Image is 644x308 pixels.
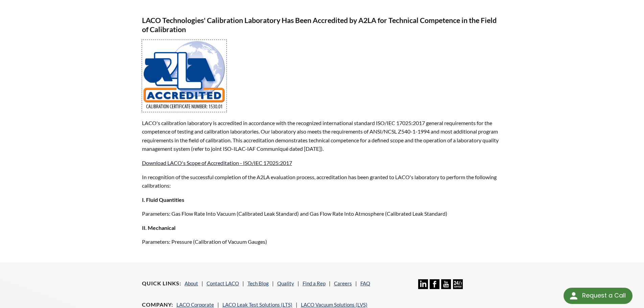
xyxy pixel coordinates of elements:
a: 24/7 Support [453,284,463,290]
a: About [185,280,198,286]
h3: LACO Technologies' Calibration Laboratory Has Been Accredited by A2LA for Technical Competence in... [142,16,502,34]
p: In recognition of the successful completion of the A2LA evaluation process, accreditation has bee... [142,173,502,190]
a: Quality [277,280,294,286]
p: LACO's calibration laboratory is accredited in accordance with the recognized international stand... [142,119,502,153]
a: Tech Blog [247,280,269,286]
img: 24/7 Support Icon [453,279,463,289]
p: Parameters: Gas Flow Rate Into Vacuum (Calibrated Leak Standard) and Gas Flow Rate Into Atmospher... [142,209,502,218]
strong: I. Fluid Quantities [142,196,184,203]
a: Contact LACO [207,280,239,286]
img: A2LA-ISO 17025 - LACO Technologies [142,40,226,111]
h4: Quick Links [142,280,181,287]
strong: II. Mechanical [142,224,175,231]
a: Find a Rep [303,280,326,286]
a: FAQ [360,280,370,286]
p: Parameters: Pressure (Calibration of Vacuum Gauges) [142,237,502,246]
div: Request a Call [564,288,633,304]
div: Request a Call [582,288,626,303]
a: Download LACO's Scope of Accreditation - ISO/IEC 17025:2017 [142,160,292,166]
a: LACO Corporate [176,302,214,308]
a: LACO Leak Test Solutions (LTS) [222,302,292,308]
img: round button [568,290,579,301]
a: Careers [334,280,352,286]
a: LACO Vacuum Solutions (LVS) [301,302,367,308]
